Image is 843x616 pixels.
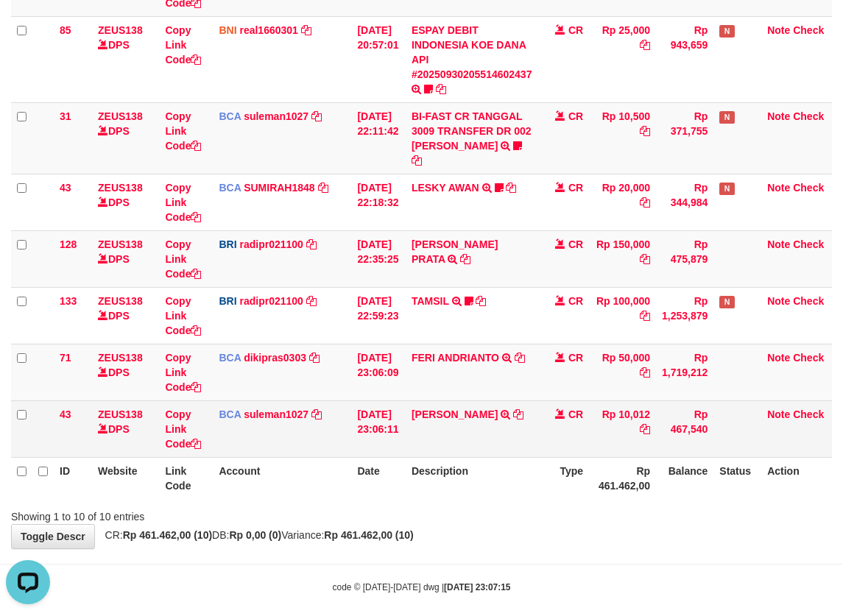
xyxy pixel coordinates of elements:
a: LESKY AWAN [412,182,479,194]
td: DPS [92,344,159,400]
span: CR [568,24,583,36]
td: [DATE] 22:18:32 [351,174,406,230]
a: Check [793,238,824,250]
span: BNI [219,24,236,36]
th: Status [713,457,761,499]
td: [DATE] 22:59:23 [351,287,406,344]
a: Copy radipr021100 to clipboard [306,295,317,307]
span: BCA [219,110,241,122]
a: Copy Link Code [165,238,201,280]
strong: [DATE] 23:07:15 [444,582,510,592]
a: Check [793,182,824,194]
span: BRI [219,238,236,250]
a: Copy SUMIRAH1848 to clipboard [318,182,328,194]
span: BCA [219,182,241,194]
a: Copy Rp 150,000 to clipboard [640,253,650,265]
small: code © [DATE]-[DATE] dwg | [333,582,511,592]
a: ESPAY DEBIT INDONESIA KOE DANA API #20250930205514602437 [412,24,532,80]
td: [DATE] 22:35:25 [351,230,406,287]
td: Rp 100,000 [589,287,656,344]
span: CR [568,238,583,250]
a: Copy real1660301 to clipboard [301,24,311,36]
th: Date [351,457,406,499]
td: DPS [92,16,159,102]
a: Copy Link Code [165,24,201,66]
td: [DATE] 23:06:11 [351,400,406,457]
span: BCA [219,408,241,420]
a: Note [767,238,790,250]
th: ID [54,457,92,499]
span: 128 [60,238,77,250]
a: BI-FAST CR TANGGAL 3009 TRANSFER DR 002 [PERSON_NAME] [412,110,532,152]
a: Copy Rp 50,000 to clipboard [640,367,650,378]
a: Copy suleman1027 to clipboard [311,408,322,420]
span: Has Note [719,111,734,124]
a: Check [793,295,824,307]
a: Copy Link Code [165,295,201,336]
a: Copy Rp 20,000 to clipboard [640,197,650,208]
a: Note [767,110,790,122]
span: Has Note [719,183,734,195]
a: Check [793,24,824,36]
a: Copy Rp 10,500 to clipboard [640,125,650,137]
a: ZEUS138 [98,182,143,194]
a: Copy Link Code [165,182,201,223]
a: Toggle Descr [11,524,95,549]
a: Copy Rp 100,000 to clipboard [640,310,650,322]
td: Rp 20,000 [589,174,656,230]
a: suleman1027 [244,110,308,122]
span: CR [568,295,583,307]
td: DPS [92,400,159,457]
span: BCA [219,352,241,364]
span: 71 [60,352,71,364]
a: ZEUS138 [98,238,143,250]
a: Copy Rp 10,012 to clipboard [640,423,650,435]
a: Copy Link Code [165,110,201,152]
span: 31 [60,110,71,122]
a: Note [767,24,790,36]
span: 43 [60,182,71,194]
th: Rp 461.462,00 [589,457,656,499]
th: Account [213,457,351,499]
td: Rp 1,253,879 [656,287,713,344]
a: Note [767,182,790,194]
div: Showing 1 to 10 of 10 entries [11,503,340,524]
span: Has Note [719,25,734,38]
a: Copy dikipras0303 to clipboard [309,352,320,364]
th: Action [761,457,832,499]
a: Copy radipr021100 to clipboard [306,238,317,250]
a: Copy FERI ANDRIANTO to clipboard [515,352,525,364]
span: 85 [60,24,71,36]
td: Rp 50,000 [589,344,656,400]
a: Check [793,352,824,364]
th: Link Code [159,457,213,499]
span: CR: DB: Variance: [98,529,414,541]
a: Copy Link Code [165,408,201,450]
th: Website [92,457,159,499]
a: Check [793,408,824,420]
td: Rp 475,879 [656,230,713,287]
a: [PERSON_NAME] [412,408,498,420]
span: Has Note [719,296,734,308]
a: radipr021100 [239,295,303,307]
span: CR [568,182,583,194]
strong: Rp 461.462,00 (10) [324,529,413,541]
td: DPS [92,230,159,287]
td: [DATE] 22:11:42 [351,102,406,174]
strong: Rp 461.462,00 (10) [123,529,212,541]
td: DPS [92,287,159,344]
span: BRI [219,295,236,307]
a: TAMSIL [412,295,449,307]
td: Rp 467,540 [656,400,713,457]
a: ZEUS138 [98,408,143,420]
td: Rp 150,000 [589,230,656,287]
a: Copy TAMSIL to clipboard [476,295,486,307]
a: Copy ESPAY DEBIT INDONESIA KOE DANA API #20250930205514602437 to clipboard [436,83,446,95]
a: suleman1027 [244,408,308,420]
td: Rp 344,984 [656,174,713,230]
a: ZEUS138 [98,24,143,36]
span: 43 [60,408,71,420]
td: [DATE] 20:57:01 [351,16,406,102]
a: Note [767,295,790,307]
a: [PERSON_NAME] PRATA [412,238,498,265]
